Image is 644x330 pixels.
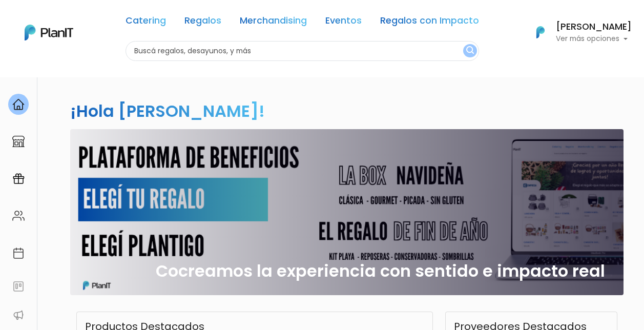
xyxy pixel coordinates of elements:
[466,46,474,56] img: search_button-432b6d5273f82d61273b3651a40e1bd1b912527efae98b1b7a1b2c0702e16a8d.svg
[523,19,632,46] button: PlanIt Logo [PERSON_NAME] Ver más opciones
[12,173,25,185] img: campaigns-02234683943229c281be62815700db0a1741e53638e28bf9629b52c665b00959.svg
[12,135,25,148] img: marketplace-4ceaa7011d94191e9ded77b95e3339b90024bf715f7c57f8cf31f2d8c509eaba.svg
[25,25,73,40] img: PlanIt Logo
[380,16,479,29] a: Regalos con Impacto
[126,41,479,61] input: Buscá regalos, desayunos, y más
[12,280,25,293] img: feedback-78b5a0c8f98aac82b08bfc38622c3050aee476f2c9584af64705fc4e61158814.svg
[12,210,25,222] img: people-662611757002400ad9ed0e3c099ab2801c6687ba6c219adb57efc949bc21e19d.svg
[12,309,25,321] img: partners-52edf745621dab592f3b2c58e3bca9d71375a7ef29c3b500c9f145b62cc070d4.svg
[556,23,632,32] h6: [PERSON_NAME]
[184,16,221,29] a: Regalos
[240,16,307,29] a: Merchandising
[325,16,362,29] a: Eventos
[70,99,265,122] h2: ¡Hola [PERSON_NAME]!
[126,16,166,29] a: Catering
[556,35,632,43] p: Ver más opciones
[12,247,25,259] img: calendar-87d922413cdce8b2cf7b7f5f62616a5cf9e4887200fb71536465627b3292af00.svg
[529,21,552,44] img: PlanIt Logo
[12,98,25,111] img: home-e721727adea9d79c4d83392d1f703f7f8bce08238fde08b1acbfd93340b81755.svg
[156,261,605,281] h2: Cocreamos la experiencia con sentido e impacto real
